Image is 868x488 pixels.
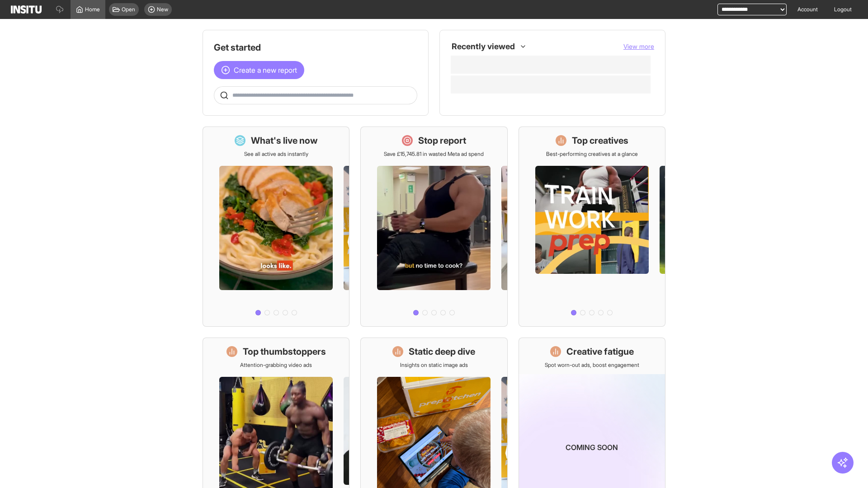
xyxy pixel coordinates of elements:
h1: Stop report [418,134,466,147]
span: View more [623,42,654,50]
h1: Top thumbstoppers [243,345,326,358]
h1: Top creatives [572,134,628,147]
p: Save £15,745.81 in wasted Meta ad spend [384,150,484,158]
h1: Get started [214,41,417,54]
p: Insights on static image ads [400,361,468,369]
a: Stop reportSave £15,745.81 in wasted Meta ad spend [360,127,507,327]
h1: What's live now [251,134,318,147]
p: Attention-grabbing video ads [240,361,312,369]
a: Top creativesBest-performing creatives at a glance [519,127,665,327]
h1: Static deep dive [409,345,475,358]
img: Logo [11,5,42,14]
span: Home [85,6,100,13]
button: View more [623,42,654,51]
a: What's live nowSee all active ads instantly [203,127,349,327]
span: New [157,6,168,13]
span: Create a new report [234,65,297,75]
p: Best-performing creatives at a glance [546,150,638,158]
p: See all active ads instantly [244,150,308,158]
span: Open [122,6,135,13]
button: Create a new report [214,61,304,79]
